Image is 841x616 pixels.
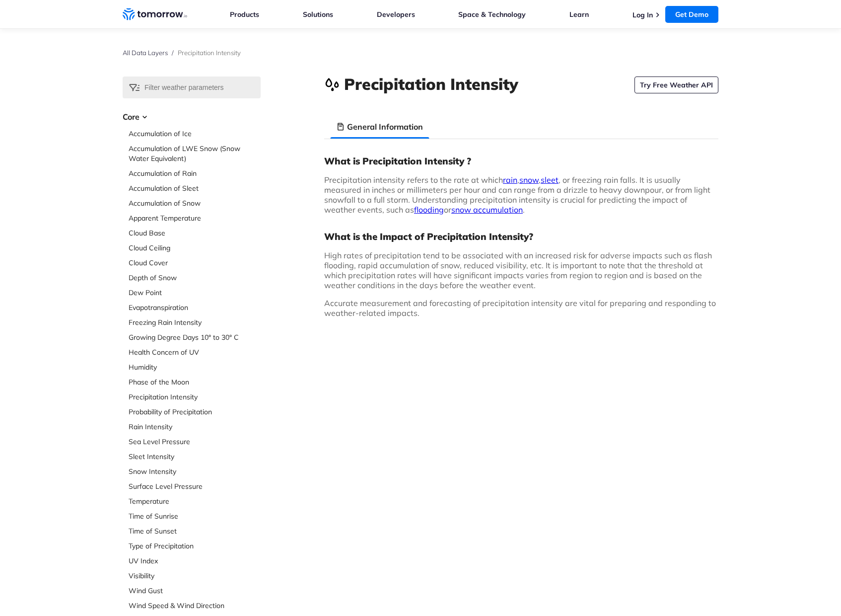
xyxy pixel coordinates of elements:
span: High rates of precipitation tend to be associated with an increased risk for adverse impacts such... [324,250,712,290]
h3: General Information [347,121,423,133]
a: Snow Intensity [129,466,261,476]
h1: Precipitation Intensity [344,73,518,95]
span: Precipitation Intensity [178,49,241,57]
a: Time of Sunset [129,526,261,536]
a: Health Concern of UV [129,347,261,357]
a: Evapotranspiration [129,303,261,312]
h3: What is the Impact of Precipitation Intensity? [324,231,718,242]
a: Sleet Intensity [129,452,261,462]
a: Get Demo [665,6,718,23]
a: Accumulation of Ice [129,129,261,139]
a: Home link [123,7,187,22]
a: snow [519,175,539,185]
a: Developers [377,10,415,19]
a: Depth of Snow [129,273,261,283]
a: Dew Point [129,288,261,298]
a: Phase of the Moon [129,377,261,387]
a: sleet [541,175,559,185]
a: Wind Speed & Wind Direction [129,601,261,611]
a: Accumulation of Sleet [129,183,261,193]
a: UV Index [129,556,261,566]
a: Humidity [129,362,261,372]
a: Sea Level Pressure [129,437,261,447]
a: Space & Technology [458,10,526,19]
a: Log In [632,10,653,19]
a: Visibility [129,571,261,581]
a: Rain Intensity [129,422,261,432]
a: Time of Sunrise [129,511,261,521]
a: snow accumulation [451,205,523,215]
a: flooding [414,205,444,215]
a: Type of Precipitation [129,541,261,551]
a: Learn [569,10,589,19]
a: rain [503,175,517,185]
li: General Information [330,115,429,139]
a: Try Free Weather API [634,77,718,93]
a: Accumulation of LWE Snow (Snow Water Equivalent) [129,144,261,163]
span: / [172,49,174,57]
a: Apparent Temperature [129,213,261,223]
a: Cloud Cover [129,258,261,268]
a: Wind Gust [129,586,261,596]
a: Accumulation of Snow [129,198,261,208]
a: Solutions [303,10,333,19]
input: Filter weather parameters [123,77,261,98]
iframe: How to Get Precipitation Data? [324,359,718,581]
h3: Core [123,111,261,123]
a: Cloud Base [129,228,261,238]
a: Temperature [129,496,261,506]
a: All Data Layers [123,49,168,57]
a: Cloud Ceiling [129,243,261,253]
a: Surface Level Pressure [129,481,261,491]
h3: What is Precipitation Intensity ? [324,155,718,167]
a: Freezing Rain Intensity [129,317,261,327]
span: Accurate measurement and forecasting of precipitation intensity are vital for preparing and respo... [324,298,716,318]
a: Precipitation Intensity [129,392,261,402]
a: Products [230,10,259,19]
a: Probability of Precipitation [129,407,261,417]
a: Accumulation of Rain [129,168,261,178]
span: Precipitation intensity refers to the rate at which , , , or freezing rain falls. It is usually m... [324,175,710,215]
a: Growing Degree Days 10° to 30° C [129,332,261,342]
